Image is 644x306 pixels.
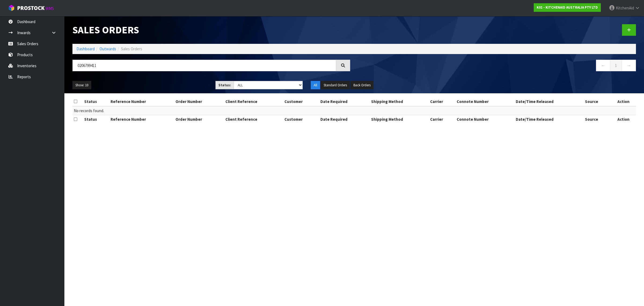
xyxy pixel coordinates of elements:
strong: Status: [218,83,231,87]
th: Source [584,115,611,124]
th: Carrier [429,115,455,124]
a: → [622,60,636,71]
th: Reference Number [109,115,174,124]
a: Outwards [100,46,116,51]
img: cube-alt.png [8,5,15,11]
th: Connote Number [455,115,514,124]
button: Show: 10 [72,81,91,90]
th: Shipping Method [370,115,429,124]
span: Sales Orders [121,46,142,51]
a: Dashboard [76,46,95,51]
th: Status [83,115,109,124]
td: No records found. [72,106,636,115]
span: KitchenAid [616,5,634,10]
th: Order Number [174,115,224,124]
h1: Sales Orders [72,24,350,35]
th: Source [584,97,611,106]
th: Date Required [319,115,370,124]
a: ← [596,60,610,71]
nav: Page navigation [358,60,636,73]
span: ProStock [17,5,45,12]
button: All [311,81,320,90]
th: Status [83,97,109,106]
th: Action [611,97,636,106]
th: Client Reference [224,115,283,124]
input: Search sales orders [72,60,336,71]
th: Customer [283,97,319,106]
button: Back Orders [350,81,374,90]
th: Carrier [429,97,455,106]
th: Date/Time Released [514,115,584,124]
a: 1 [610,60,622,71]
strong: K01 - KITCHENAID AUSTRALIA PTY LTD [537,5,598,10]
th: Shipping Method [370,97,429,106]
th: Customer [283,115,319,124]
th: Date/Time Released [514,97,584,106]
th: Reference Number [109,97,174,106]
th: Date Required [319,97,370,106]
small: WMS [46,6,54,11]
th: Connote Number [455,97,514,106]
th: Action [611,115,636,124]
th: Client Reference [224,97,283,106]
th: Order Number [174,97,224,106]
button: Standard Orders [321,81,350,90]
